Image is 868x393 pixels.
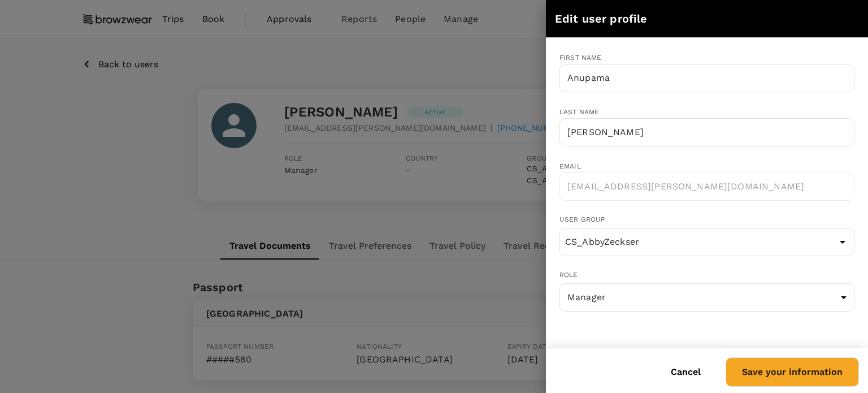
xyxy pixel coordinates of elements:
span: User group [559,214,854,226]
div: Edit user profile [555,10,840,28]
span: First name [559,54,602,62]
span: Last name [559,108,599,116]
button: Open [835,234,850,250]
span: Email [559,162,581,170]
button: Save your information [726,357,859,387]
button: close [840,9,859,28]
button: Cancel [655,358,717,386]
div: Manager [559,283,854,312]
span: Role [559,270,854,281]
